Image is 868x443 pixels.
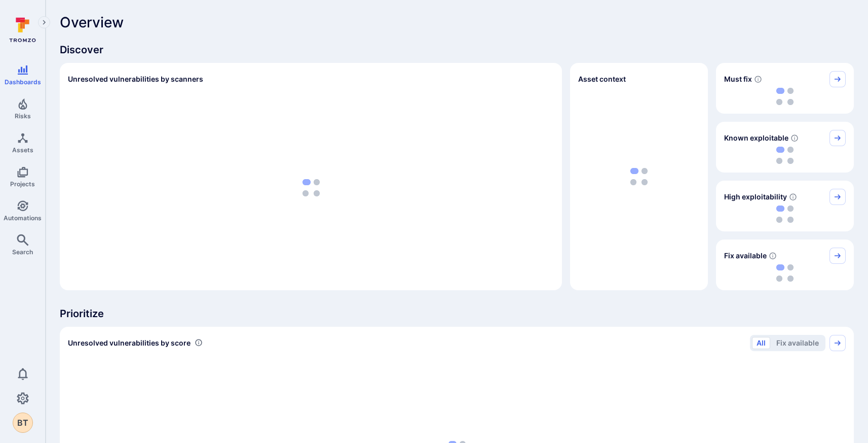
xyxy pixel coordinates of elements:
div: loading spinner [724,205,846,223]
div: loading spinner [724,264,846,282]
img: Loading... [303,179,320,196]
div: Known exploitable [716,122,854,173]
span: Automations [4,214,42,222]
span: High exploitability [724,192,787,202]
span: Dashboards [5,78,41,86]
button: BT [13,413,33,433]
div: Number of vulnerabilities in status 'Open' 'Triaged' and 'In process' grouped by score [195,337,203,348]
div: Fix available [716,240,854,290]
button: Fix available [772,337,823,349]
img: Loading... [776,88,794,105]
span: Fix available [724,251,767,261]
div: Billy Tinnes [13,413,33,433]
svg: Confirmed exploitable by KEV [790,134,799,142]
i: Expand navigation menu [41,18,48,27]
span: Prioritize [60,306,854,321]
span: Unresolved vulnerabilities by score [68,338,191,348]
button: All [752,337,770,349]
span: Known exploitable [724,133,788,143]
svg: Risk score >=40 , missed SLA [754,75,762,83]
img: Loading... [776,206,794,223]
span: Risks [15,112,31,120]
svg: Vulnerabilities with fix available [769,252,777,260]
img: Loading... [776,147,794,164]
img: Loading... [776,264,794,282]
span: Assets [12,146,33,154]
div: High exploitability [716,181,854,231]
svg: EPSS score ≥ 0.7 [789,193,797,201]
div: loading spinner [724,87,846,106]
span: Overview [60,14,124,30]
span: Asset context [578,74,626,84]
span: Projects [10,180,35,188]
div: Must fix [716,63,854,114]
div: loading spinner [68,93,554,282]
button: Expand navigation menu [38,16,50,28]
span: Discover [60,43,854,57]
div: loading spinner [724,146,846,164]
h2: Unresolved vulnerabilities by scanners [68,74,203,84]
span: Must fix [724,74,752,84]
span: Search [12,248,33,256]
